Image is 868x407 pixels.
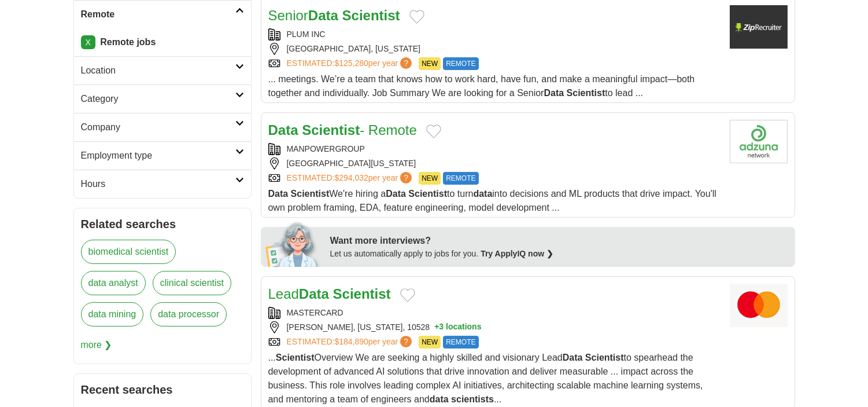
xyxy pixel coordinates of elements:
a: data processor [150,302,227,327]
div: [PERSON_NAME], [US_STATE], 10528 [268,321,721,333]
a: ESTIMATED:$294,032per year? [287,172,415,185]
img: apply-iq-scientist.png [265,221,322,267]
span: more ❯ [81,333,112,357]
span: + [434,321,439,333]
h2: Category [81,92,235,106]
a: SeniorData Scientist [268,8,400,23]
a: ESTIMATED:$184,890per year? [287,336,415,349]
strong: Data [268,189,289,199]
a: clinical scientist [153,271,231,295]
div: Let us automatically apply to jobs for you. [330,248,788,260]
span: ? [400,336,412,347]
span: ... Overview We are seeking a highly skilled and visionary Lead to spearhead the development of a... [268,353,703,404]
h2: Employment type [81,149,235,163]
strong: Scientist [342,8,400,23]
span: ? [400,172,412,184]
div: Want more interviews? [330,234,788,248]
div: PLUM INC [268,28,721,41]
span: ... meetings. We’re a team that knows how to work hard, have fun, and make a meaningful impact—bo... [268,74,695,98]
div: [GEOGRAPHIC_DATA], [US_STATE] [268,43,721,55]
div: [GEOGRAPHIC_DATA][US_STATE] [268,157,721,170]
a: ESTIMATED:$125,280per year? [287,57,415,70]
a: Data Scientist- Remote [268,122,417,138]
img: Company logo [730,120,788,163]
strong: Scientist [302,122,360,138]
a: Try ApplyIQ now ❯ [481,249,553,258]
img: Company logo [730,5,788,49]
button: +3 locations [434,321,481,333]
span: REMOTE [443,336,478,349]
span: REMOTE [443,57,478,70]
span: NEW [419,336,441,349]
span: $294,032 [334,173,368,182]
h2: Recent searches [81,381,244,398]
h2: Related searches [81,215,244,233]
a: data mining [81,302,144,327]
a: X [81,35,95,49]
strong: Data [386,189,406,199]
button: Add to favorite jobs [409,10,424,24]
span: $125,280 [334,58,368,68]
a: Category [74,85,251,113]
img: MasterCard logo [730,284,788,327]
span: NEW [419,172,441,185]
span: We're hiring a to turn into decisions and ML products that drive impact. You'll own problem frami... [268,189,716,212]
h2: Location [81,64,235,78]
a: Company [74,113,251,141]
strong: scientists [451,394,494,404]
a: Location [74,56,251,85]
strong: Scientist [276,353,315,362]
h2: Remote [81,8,235,21]
a: biomedical scientist [81,240,176,264]
span: ? [400,57,412,69]
strong: Scientist [333,286,391,302]
span: REMOTE [443,172,478,185]
strong: Data [299,286,329,302]
a: MASTERCARD [287,308,343,317]
strong: Data [563,353,583,362]
a: data analyst [81,271,146,295]
strong: Remote jobs [100,37,156,47]
strong: data [430,394,449,404]
button: Add to favorite jobs [400,288,415,302]
span: $184,890 [334,337,368,346]
h2: Hours [81,177,235,191]
strong: Data [544,88,564,98]
strong: Scientist [585,353,624,362]
strong: Data [308,8,338,23]
span: NEW [419,57,441,70]
strong: data [473,189,492,199]
a: Hours [74,170,251,198]
h2: Company [81,120,235,134]
strong: Scientist [567,88,605,98]
strong: Scientist [408,189,447,199]
button: Add to favorite jobs [426,124,441,138]
a: Employment type [74,141,251,170]
strong: Scientist [291,189,330,199]
strong: Data [268,122,298,138]
div: MANPOWERGROUP [268,143,721,155]
a: LeadData Scientist [268,286,391,302]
